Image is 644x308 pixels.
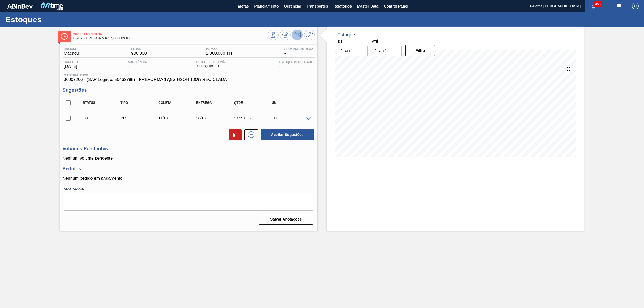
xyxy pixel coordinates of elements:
[279,60,313,64] span: Estoque Bloqueado
[632,3,639,9] img: Logout
[63,87,315,93] h3: Sugestões
[82,116,125,120] div: Sugestão Criada
[64,64,79,69] span: [DATE]
[270,116,313,120] div: TH
[64,185,313,193] label: Anotações
[63,156,315,161] p: Nenhum volume pendente
[304,30,315,40] button: Ir ao Master Data / Geral
[233,101,276,105] div: Qtde
[284,47,313,50] span: Próxima Entrega
[338,40,343,43] label: De
[64,74,313,77] span: Material ativo
[119,101,162,105] div: Tipo
[82,101,125,105] div: Status
[128,60,147,64] span: Suficiência
[259,214,313,225] button: Salvar Anotações
[195,101,238,105] div: Entrega
[306,3,328,9] span: Transportes
[233,116,276,120] div: 1.025,856
[119,116,162,120] div: Pedido de Compra
[5,16,101,23] h1: Estoques
[73,36,268,40] span: BR07 - PREFORMA 17,8G H2OH
[594,1,602,7] span: 453
[63,166,315,172] h3: Pedidos
[261,129,314,140] button: Aceitar Sugestões
[405,45,435,56] button: Filtro
[372,40,378,43] label: Até
[338,32,355,38] div: Estoque
[64,77,313,82] span: 30007206 - (SAP Legado: 50462795) - PREFORMA 17,8G H2OH 100% RECICLADA
[7,4,33,9] img: TNhmsLtSVTkK8tSr43FrP2fwEKptu5GPRR3wAAAABJRU5ErkJggg==
[64,47,79,50] span: Unidade
[64,60,79,64] span: Data out
[277,60,314,69] div: -
[333,3,352,9] span: Relatórios
[384,3,408,9] span: Control Panel
[284,3,301,9] span: Gerencial
[73,32,268,36] span: Sugestão Criada
[226,129,242,140] div: Excluir Sugestões
[258,129,315,141] div: Aceitar Sugestões
[242,129,258,140] div: Nova sugestão
[338,46,368,56] input: dd/mm/yyyy
[372,46,402,56] input: dd/mm/yyyy
[615,3,621,9] img: userActions
[131,51,153,56] span: 900,000 TH
[131,47,153,50] span: PE MIN
[280,30,291,40] button: Atualizar Gráfico
[357,3,378,9] span: Master Data
[196,64,229,68] span: 3.008,148 TH
[206,51,232,56] span: 2.000,000 TH
[292,30,303,40] button: Desprogramar Estoque
[61,33,68,40] img: Ícone
[157,116,200,120] div: 11/10/2025
[195,116,238,120] div: 18/10/2025
[270,101,313,105] div: UN
[63,176,315,181] p: Nenhum pedido em andamento
[254,3,279,9] span: Planejamento
[64,51,79,56] span: Macacu
[196,60,229,64] span: Estoque Disponível
[236,3,249,9] span: Tarefas
[206,47,232,50] span: PE MAX
[63,146,315,152] h3: Volumes Pendentes
[283,47,315,56] div: -
[157,101,200,105] div: Coleta
[585,2,602,10] button: Notificações
[268,30,279,40] button: Visão Geral dos Estoques
[127,60,148,69] div: -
